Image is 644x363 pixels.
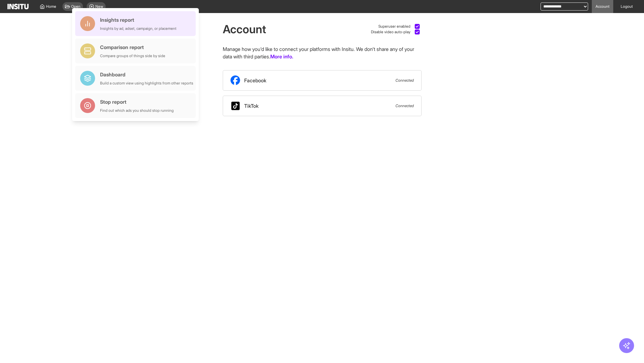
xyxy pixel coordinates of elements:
[100,81,193,86] div: Build a custom view using highlights from other reports
[395,78,414,83] span: Connected
[223,23,266,35] h1: Account
[71,4,80,9] span: Open
[46,4,56,9] span: Home
[100,16,176,24] div: Insights report
[7,4,29,9] img: Logo
[395,103,414,108] span: Connected
[270,53,293,60] a: More info.
[100,26,176,31] div: Insights by ad, adset, campaign, or placement
[100,108,174,113] div: Find out which ads you should stop running
[95,4,103,9] span: New
[223,45,422,60] p: Manage how you'd like to connect your platforms with Insitu. We don't share any of your data with...
[371,29,410,34] span: Disable video auto-play
[100,43,165,51] div: Comparison report
[244,102,258,110] span: TikTok
[378,24,410,29] span: Superuser enabled
[244,77,266,84] span: Facebook
[100,71,193,78] div: Dashboard
[100,53,165,58] div: Compare groups of things side by side
[100,98,174,106] div: Stop report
